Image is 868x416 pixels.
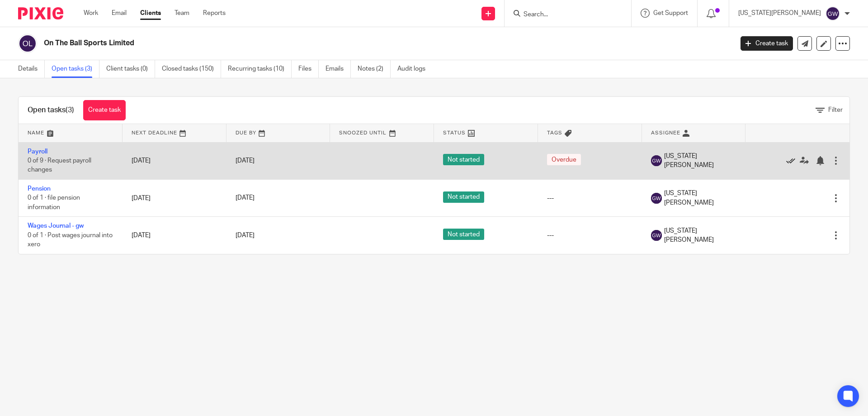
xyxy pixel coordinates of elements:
a: Client tasks (0) [106,60,155,78]
span: Snoozed Until [339,130,387,135]
img: svg%3E [18,34,37,53]
input: Search [523,11,604,19]
span: 0 of 1 · Post wages journal into xero [28,232,113,248]
td: [DATE] [123,142,226,179]
a: Audit logs [397,60,432,78]
a: Open tasks (3) [52,60,99,78]
a: Wages Journal - gw [28,223,84,229]
a: Clients [140,9,161,18]
a: Reports [203,9,226,18]
span: Tags [547,130,562,135]
a: Closed tasks (150) [162,60,221,78]
img: Pixie [18,7,63,19]
a: Create task [83,100,126,120]
a: Team [175,9,189,18]
span: Status [443,130,466,135]
a: Recurring tasks (10) [228,60,292,78]
img: svg%3E [651,155,662,166]
a: Details [18,60,45,78]
span: [DATE] [236,195,255,201]
a: Email [112,9,127,18]
span: [US_STATE][PERSON_NAME] [664,226,737,245]
span: Not started [443,154,484,165]
span: Not started [443,191,484,203]
a: Payroll [28,148,47,155]
a: Create task [741,36,793,51]
span: (3) [66,106,74,114]
h2: On The Ball Sports Limited [44,38,590,48]
td: [DATE] [123,217,226,254]
span: Not started [443,229,484,240]
span: [DATE] [236,158,255,164]
span: [DATE] [236,232,255,239]
a: Files [298,60,319,78]
span: Overdue [547,154,581,165]
a: Notes (2) [358,60,391,78]
a: Pension [28,186,51,192]
p: [US_STATE][PERSON_NAME] [738,9,821,18]
a: Emails [325,60,351,78]
span: Filter [828,107,843,113]
span: [US_STATE][PERSON_NAME] [664,152,737,170]
span: [US_STATE][PERSON_NAME] [664,189,737,207]
div: --- [547,194,633,203]
img: svg%3E [826,6,840,21]
a: Mark as done [786,156,800,165]
div: --- [547,231,633,240]
td: [DATE] [123,179,226,216]
h1: Open tasks [28,105,74,115]
span: 0 of 1 · file pension information [28,195,80,211]
img: svg%3E [651,230,662,241]
span: 0 of 9 · Request payroll changes [28,158,91,173]
img: svg%3E [651,193,662,204]
span: Get Support [653,10,688,16]
a: Work [84,9,98,18]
